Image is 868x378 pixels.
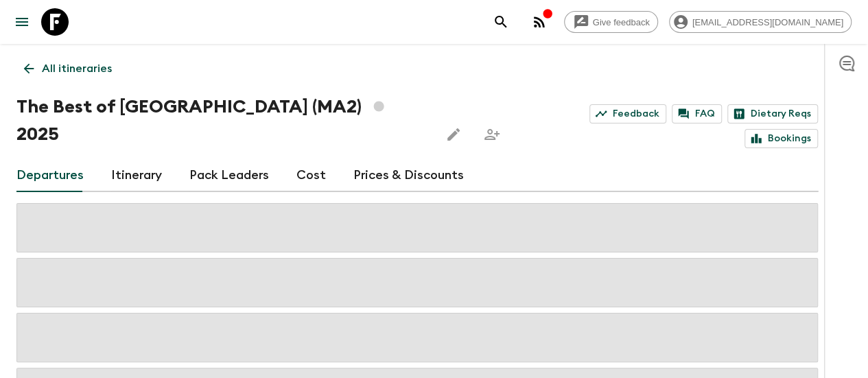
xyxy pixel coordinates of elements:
[564,11,658,33] a: Give feedback
[111,159,162,192] a: Itinerary
[8,8,36,36] button: menu
[672,104,722,123] a: FAQ
[744,129,818,148] a: Bookings
[589,104,666,123] a: Feedback
[296,159,326,192] a: Cost
[727,104,818,123] a: Dietary Reqs
[585,17,657,27] span: Give feedback
[478,121,506,148] span: Share this itinerary
[16,159,84,192] a: Departures
[669,11,852,33] div: [EMAIL_ADDRESS][DOMAIN_NAME]
[16,93,429,148] h1: The Best of [GEOGRAPHIC_DATA] (MA2) 2025
[353,159,464,192] a: Prices & Discounts
[487,8,515,36] button: search adventures
[440,121,467,148] button: Edit this itinerary
[42,60,112,77] p: All itineraries
[189,159,269,192] a: Pack Leaders
[16,55,119,82] a: All itineraries
[685,17,851,27] span: [EMAIL_ADDRESS][DOMAIN_NAME]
